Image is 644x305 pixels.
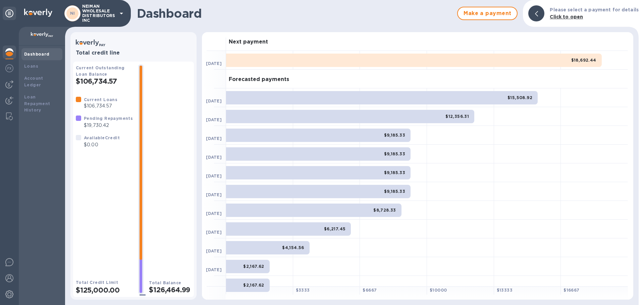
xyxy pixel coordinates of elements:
b: [DATE] [206,267,222,272]
b: $12,356.31 [445,114,469,119]
b: $ 3333 [296,288,310,293]
b: [DATE] [206,98,222,103]
img: Logo [24,9,52,17]
b: NI [70,11,75,16]
h3: Total credit line [76,50,191,56]
b: [DATE] [206,117,222,122]
button: Make a payment [457,7,518,20]
b: $8,728.33 [373,208,396,213]
b: Loan Repayment History [24,94,50,113]
b: $9,185.33 [384,170,406,175]
b: $15,508.92 [507,95,532,100]
b: $9,185.33 [384,189,406,194]
p: NEIMAN WHOLESALE DISTRIBUTORS INC [82,4,116,23]
img: Foreign exchange [5,64,13,72]
b: [DATE] [206,230,222,235]
span: Make a payment [463,9,512,17]
b: $6,217.45 [324,226,346,231]
b: [DATE] [206,211,222,216]
b: [DATE] [206,155,222,160]
b: $ 13333 [497,288,513,293]
b: Pending Repayments [84,116,133,121]
b: Current Loans [84,97,117,102]
b: $18,692.44 [571,58,596,63]
b: $2,167.62 [243,264,264,269]
b: Current Outstanding Loan Balance [76,65,125,77]
p: $106,734.57 [84,102,117,109]
b: $ 16667 [563,288,579,293]
h2: $106,734.57 [76,77,133,85]
h3: Forecasted payments [229,76,289,83]
b: $9,185.33 [384,151,406,156]
b: $2,167.62 [243,283,264,288]
b: Total Balance [149,280,181,285]
b: Account Ledger [24,76,43,87]
p: $0.00 [84,141,120,148]
b: Total Credit Limit [76,280,118,285]
b: Click to open [550,14,583,19]
h1: Dashboard [137,6,454,20]
b: Please select a payment for details [550,7,639,12]
b: $4,154.56 [282,245,304,250]
b: [DATE] [206,192,222,197]
b: [DATE] [206,61,222,66]
b: $ 6667 [363,288,377,293]
h2: $126,464.99 [149,286,191,294]
b: [DATE] [206,248,222,253]
h2: $125,000.00 [76,286,133,294]
b: [DATE] [206,136,222,141]
b: $ 10000 [430,288,447,293]
b: [DATE] [206,173,222,178]
h3: Next payment [229,39,268,45]
div: Unpin categories [3,7,16,20]
b: Loans [24,64,38,69]
p: $19,730.42 [84,122,133,129]
b: $9,185.33 [384,133,406,138]
b: Available Credit [84,135,120,140]
b: Dashboard [24,52,50,57]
